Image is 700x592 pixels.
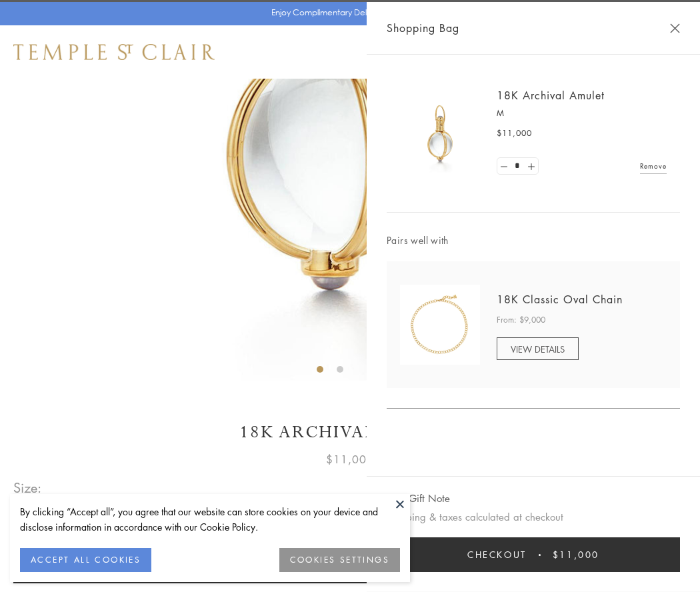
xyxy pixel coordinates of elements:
[20,548,151,572] button: ACCEPT ALL COOKIES
[387,509,680,525] p: Shipping & taxes calculated at checkout
[13,44,215,60] img: Temple St. Clair
[279,548,400,572] button: COOKIES SETTINGS
[553,547,599,562] span: $11,000
[497,158,511,175] a: Set quantity to 0
[511,343,565,355] span: VIEW DETAILS
[13,421,687,444] h1: 18K Archival Amulet
[387,233,680,248] span: Pairs well with
[640,159,667,173] a: Remove
[387,537,680,572] button: Checkout $11,000
[497,88,605,103] a: 18K Archival Amulet
[400,285,480,365] img: N88865-OV18
[271,6,423,19] p: Enjoy Complimentary Delivery & Returns
[387,19,459,37] span: Shopping Bag
[13,477,43,499] span: Size:
[497,337,579,360] a: VIEW DETAILS
[387,490,450,507] button: Add Gift Note
[467,547,527,562] span: Checkout
[497,292,623,307] a: 18K Classic Oval Chain
[524,158,537,175] a: Set quantity to 2
[400,93,480,173] img: 18K Archival Amulet
[670,23,680,33] button: Close Shopping Bag
[326,451,374,468] span: $11,000
[497,127,532,140] span: $11,000
[497,107,667,120] p: M
[20,504,400,535] div: By clicking “Accept all”, you agree that our website can store cookies on your device and disclos...
[497,313,545,327] span: From: $9,000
